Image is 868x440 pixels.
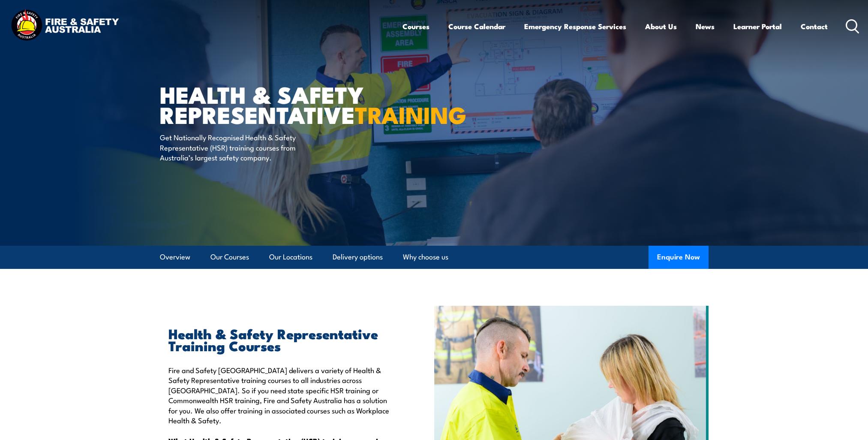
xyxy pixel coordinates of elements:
[333,246,383,268] a: Delivery options
[645,15,677,38] a: About Us
[160,132,316,162] p: Get Nationally Recognised Health & Safety Representative (HSR) training courses from Australia’s ...
[168,365,395,425] p: Fire and Safety [GEOGRAPHIC_DATA] delivers a variety of Health & Safety Representative training c...
[696,15,715,38] a: News
[160,84,372,124] h1: Health & Safety Representative
[649,246,709,269] button: Enquire Now
[524,15,626,38] a: Emergency Response Services
[403,246,448,268] a: Why choose us
[448,15,505,38] a: Course Calendar
[210,246,249,268] a: Our Courses
[168,327,395,351] h2: Health & Safety Representative Training Courses
[801,15,828,38] a: Contact
[733,15,782,38] a: Learner Portal
[269,246,312,268] a: Our Locations
[160,246,190,268] a: Overview
[355,96,466,132] strong: TRAINING
[402,15,429,38] a: Courses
